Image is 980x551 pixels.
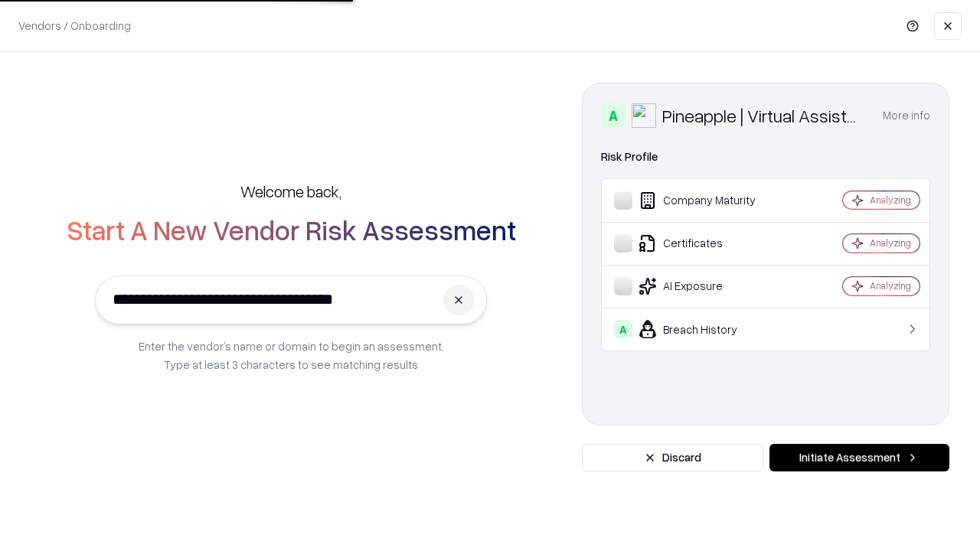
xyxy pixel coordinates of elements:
[662,103,864,128] div: Pineapple | Virtual Assistant Agency
[870,279,911,292] div: Analyzing
[614,320,797,338] div: Breach History
[870,194,911,207] div: Analyzing
[614,234,797,253] div: Certificates
[614,191,797,210] div: Company Maturity
[632,103,656,128] img: Pineapple | Virtual Assistant Agency
[67,214,516,245] h2: Start A New Vendor Risk Assessment
[601,148,930,166] div: Risk Profile
[870,236,911,249] div: Analyzing
[769,444,949,471] button: Initiate Assessment
[614,277,797,295] div: AI Exposure
[614,320,632,338] div: A
[18,18,131,34] p: Vendors / Onboarding
[883,102,930,129] button: More info
[601,103,626,128] div: A
[240,181,341,202] h5: Welcome back,
[582,444,763,471] button: Discard
[139,337,444,373] p: Enter the vendor’s name or domain to begin an assessment. Type at least 3 characters to see match...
